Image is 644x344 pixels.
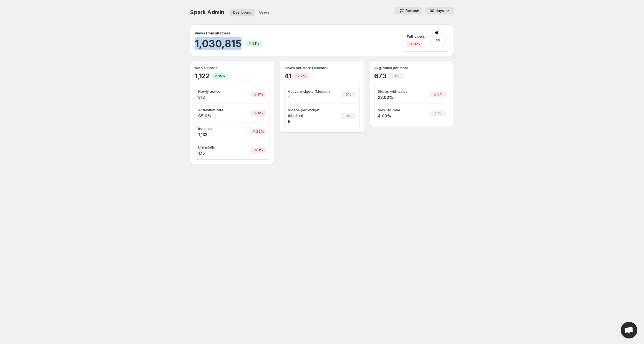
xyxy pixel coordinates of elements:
span: 22% [256,129,264,134]
span: 15% [218,74,225,78]
p: Avg. sales per store [374,65,449,71]
p: Views from all stores [195,30,230,36]
p: Active stores [195,65,270,71]
h4: 22.82% [378,95,417,100]
h2: 1,030,815 [195,37,241,50]
p: Videos per widget (Median) [288,107,334,118]
span: 7% [301,74,306,78]
h4: 5 [288,119,334,124]
h4: 65.0% [198,113,235,119]
h2: 41 [284,72,291,81]
p: Inactive [198,126,235,131]
span: 0% [346,114,351,118]
button: 30 days [425,7,454,14]
p: Views per store (Median) [284,65,359,71]
p: 30 days [430,8,444,13]
h2: 673 [374,72,386,81]
button: User management [256,9,273,16]
h4: 4.00% [378,113,417,119]
h2: 1,122 [195,72,210,81]
span: 5% [437,92,443,97]
h4: 1 [288,95,334,100]
span: Users [259,10,269,15]
span: 4% [258,111,263,115]
p: View-to-sale [378,107,417,113]
p: Refresh [406,8,419,13]
span: 0% [435,111,441,115]
p: Activation rate [198,107,235,113]
span: Dashboard [233,10,251,15]
span: 0% [346,92,351,97]
span: 3% [258,148,263,152]
h4: 175 [198,150,235,156]
p: Active widgets (Median) [288,89,334,94]
button: Refresh [394,7,422,14]
span: 14% [413,42,420,46]
p: Full-views [407,34,425,39]
p: Uninstalls [198,144,235,150]
h4: 312 [198,95,235,100]
span: 8% [258,92,263,97]
p: Newly active [198,89,235,94]
h4: 1,133 [198,132,235,137]
span: 91% [252,41,259,46]
span: 0% [394,74,399,78]
p: Stores with sales [378,89,417,94]
div: Open chat [621,322,637,338]
button: Dashboard overview [230,9,255,16]
span: Spark Admin [190,9,224,16]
